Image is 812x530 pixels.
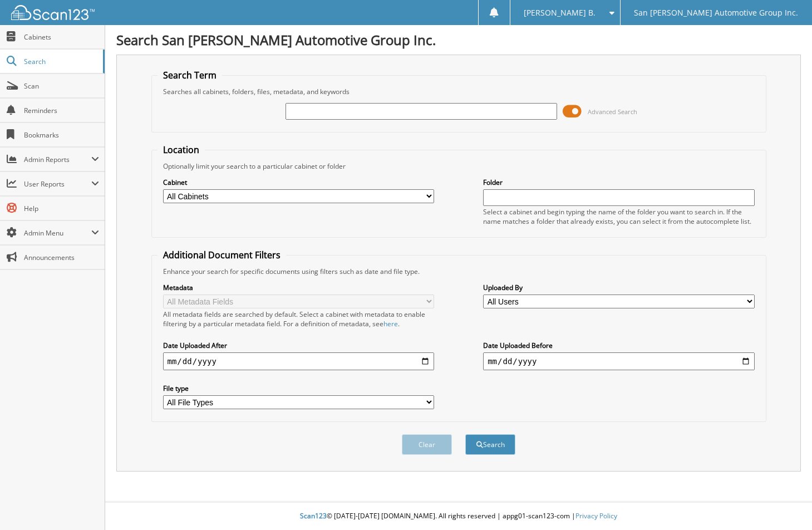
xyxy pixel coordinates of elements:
[300,511,327,521] span: Scan123
[163,310,434,328] div: All metadata fields are searched by default. Select a cabinet with metadata to enable filtering b...
[105,503,812,530] div: © [DATE]-[DATE] [DOMAIN_NAME]. All rights reserved | appg01-scan123-com |
[158,161,760,171] div: Optionally limit your search to a particular cabinet or folder
[163,283,434,292] label: Metadata
[756,477,812,530] iframe: Chat Widget
[158,69,222,81] legend: Search Term
[383,319,398,328] a: here
[483,283,754,292] label: Uploaded By
[163,341,434,350] label: Date Uploaded After
[634,9,798,16] span: San [PERSON_NAME] Automotive Group Inc.
[11,5,95,20] img: scan123-logo-white.svg
[588,107,637,116] span: Advanced Search
[465,434,515,455] button: Search
[483,352,754,370] input: end
[158,267,760,276] div: Enhance your search for specific documents using filters such as date and file type.
[24,204,99,213] span: Help
[24,32,99,42] span: Cabinets
[524,9,596,16] span: [PERSON_NAME] B.
[24,106,99,115] span: Reminders
[158,87,760,96] div: Searches all cabinets, folders, files, metadata, and keywords
[483,341,754,350] label: Date Uploaded Before
[24,57,97,66] span: Search
[24,81,99,91] span: Scan
[163,352,434,370] input: start
[158,144,205,156] legend: Location
[24,130,99,140] span: Bookmarks
[483,178,754,187] label: Folder
[163,178,434,187] label: Cabinet
[116,31,801,49] h1: Search San [PERSON_NAME] Automotive Group Inc.
[24,179,91,189] span: User Reports
[158,249,286,261] legend: Additional Document Filters
[483,207,754,226] div: Select a cabinet and begin typing the name of the folder you want to search in. If the name match...
[24,228,91,238] span: Admin Menu
[24,253,99,262] span: Announcements
[575,511,617,521] a: Privacy Policy
[163,384,434,393] label: File type
[402,434,452,455] button: Clear
[24,155,91,164] span: Admin Reports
